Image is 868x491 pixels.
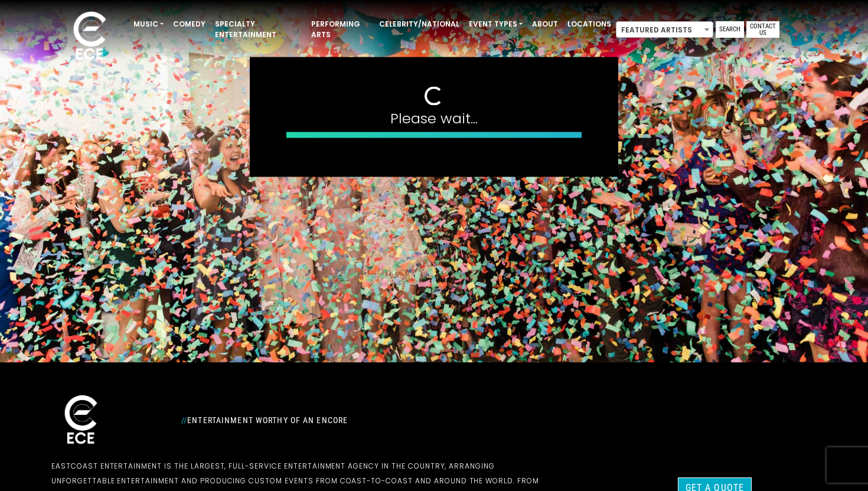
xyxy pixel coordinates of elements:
[464,14,527,34] a: Event Types
[286,110,582,127] h4: Please wait...
[563,14,616,34] a: Locations
[181,415,187,425] span: //
[210,14,306,45] a: Specialty Entertainment
[306,14,374,45] a: Performing Arts
[616,21,713,38] span: Featured Artists
[716,21,744,38] a: Search
[60,8,119,66] img: ece_new_logo_whitev2-1.png
[616,22,713,38] span: Featured Artists
[374,14,464,34] a: Celebrity/National
[527,14,563,34] a: About
[168,14,210,34] a: Comedy
[174,411,564,430] div: Entertainment Worthy of an Encore
[51,392,110,449] img: ece_new_logo_whitev2-1.png
[746,21,779,38] a: Contact Us
[129,14,168,34] a: Music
